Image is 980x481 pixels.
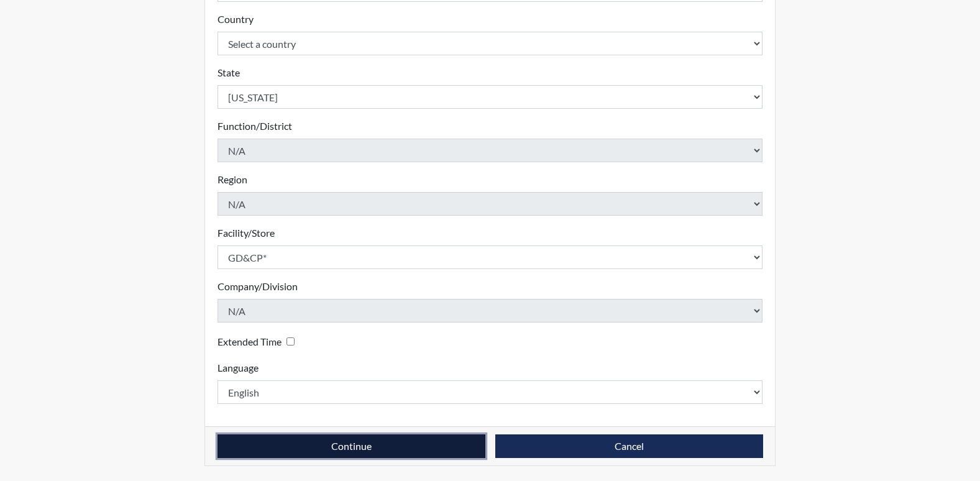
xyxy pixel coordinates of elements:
label: Company/Division [218,279,298,294]
button: Continue [218,434,485,458]
label: State [218,65,240,80]
label: Extended Time [218,334,282,349]
label: Function/District [218,119,292,134]
label: Region [218,172,247,187]
button: Cancel [495,434,763,458]
label: Language [218,360,259,375]
div: Checking this box will provide the interviewee with an accomodation of extra time to answer each ... [218,332,300,350]
label: Facility/Store [218,226,275,240]
label: Country [218,12,254,27]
